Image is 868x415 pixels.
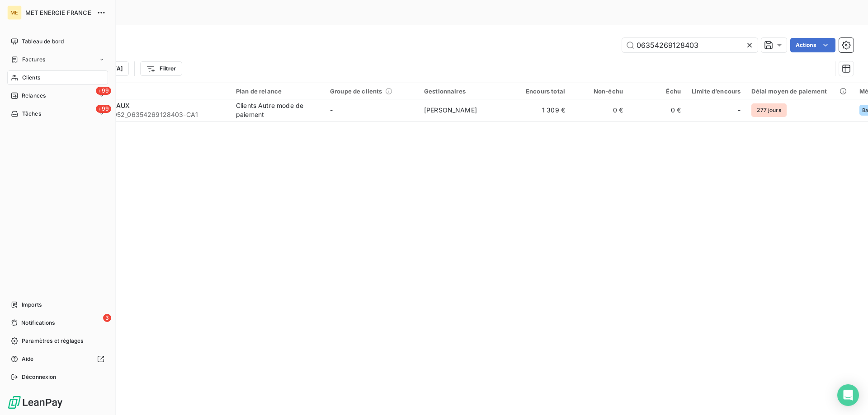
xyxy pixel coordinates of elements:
span: Groupe de clients [330,88,382,95]
span: - [738,106,741,115]
span: Notifications [21,319,55,327]
button: Actions [790,38,835,52]
span: Relances [22,92,46,100]
div: Délai moyen de paiement [751,88,848,95]
td: 0 € [571,99,628,121]
div: Limite d’encours [692,88,741,95]
span: +99 [96,105,111,113]
span: +99 [96,87,111,95]
span: - [330,106,333,114]
span: Déconnexion [22,373,57,381]
td: 1 309 € [513,99,571,121]
span: Imports [22,301,42,309]
span: 277 jours [751,103,786,117]
span: METFRA000007052_06354269128403-CA1 [62,110,225,119]
div: Gestionnaires [424,88,507,95]
span: Clients [22,74,40,82]
div: Open Intercom Messenger [837,384,859,406]
a: Aide [7,352,108,366]
button: Filtrer [140,61,182,76]
span: [PERSON_NAME] [424,106,477,114]
div: Échu [634,88,681,95]
div: Clients Autre mode de paiement [236,101,319,119]
input: Rechercher [622,38,758,52]
div: Non-échu [576,88,623,95]
td: 0 € [628,99,686,121]
span: Tableau de bord [22,37,64,46]
span: Aide [22,355,34,363]
img: Logo LeanPay [7,395,63,410]
span: 3 [103,314,111,322]
div: Plan de relance [236,88,319,95]
span: Factures [22,56,45,64]
span: Tâches [22,110,41,118]
div: Encours total [518,88,565,95]
span: Paramètres et réglages [22,337,83,345]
